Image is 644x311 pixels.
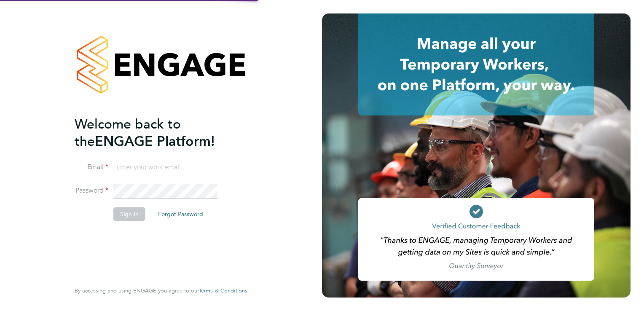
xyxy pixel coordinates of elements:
[113,160,217,175] input: Enter your work email...
[75,116,181,150] span: Welcome back to the
[75,163,108,172] label: Email
[199,287,247,294] a: Terms & Conditions
[75,115,239,150] h2: ENGAGE Platform!
[113,207,145,221] button: Sign In
[75,186,108,195] label: Password
[75,287,247,294] span: By accessing and using ENGAGE you agree to our
[151,207,210,221] button: Forgot Password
